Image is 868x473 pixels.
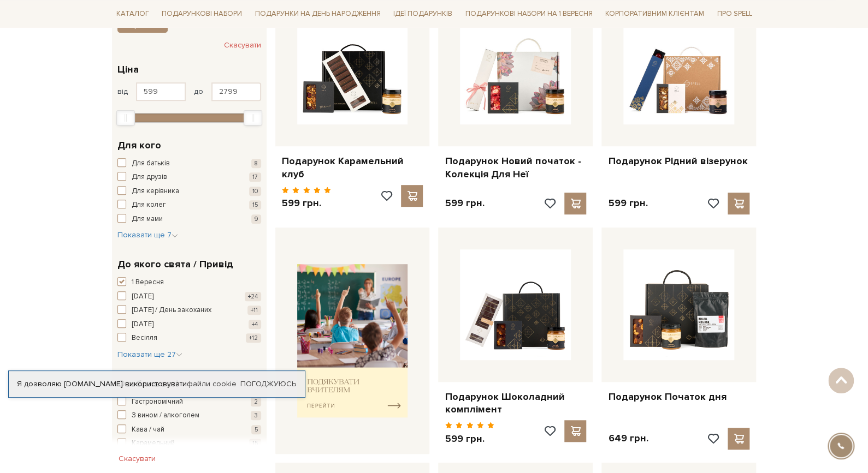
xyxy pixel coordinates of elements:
[117,319,261,330] button: [DATE] +4
[601,4,708,23] a: Корпоративним клієнтам
[132,158,170,169] span: Для батьків
[117,291,261,302] button: [DATE] +24
[132,214,163,225] span: Для мами
[251,397,261,406] span: 2
[117,349,182,360] button: Показати ще 27
[117,277,261,288] button: 1 Вересня
[247,306,261,315] span: +11
[117,397,261,408] button: Гастрономічний 2
[132,319,153,330] span: [DATE]
[132,410,199,421] span: З вином / алкоголем
[445,155,586,181] a: Подарунок Новий початок - Колекція Для Неї
[117,305,261,316] button: [DATE] / День закоханих +11
[117,186,261,197] button: Для керівника 10
[117,87,128,97] span: від
[445,197,484,209] p: 599 грн.
[117,172,261,183] button: Для друзів 17
[132,172,167,183] span: Для друзів
[117,438,261,449] button: Карамельний 15
[249,200,261,209] span: 15
[132,333,157,344] span: Весілля
[249,172,261,182] span: 17
[461,4,597,23] a: Подарункові набори на 1 Вересня
[136,82,186,101] input: Ціна
[245,292,261,301] span: +24
[249,439,261,448] span: 15
[116,110,135,125] div: Min
[608,197,647,209] p: 599 грн.
[282,155,423,181] a: Подарунок Карамельний клуб
[251,425,261,434] span: 5
[132,397,183,408] span: Гастрономічний
[132,305,211,316] span: [DATE] / День закоханих
[224,37,261,54] button: Скасувати
[246,333,261,343] span: +12
[251,159,261,168] span: 8
[249,320,261,329] span: +4
[112,450,162,468] button: Скасувати
[445,433,494,445] p: 599 грн.
[249,187,261,196] span: 10
[117,138,161,153] span: Для кого
[251,214,261,224] span: 9
[117,62,139,77] span: Ціна
[608,432,648,445] p: 649 грн.
[608,391,749,403] a: Подарунок Початок дня
[297,264,408,417] img: banner
[157,5,246,22] a: Подарункові набори
[117,424,261,435] button: Кава / чай 5
[244,110,262,125] div: Max
[117,214,261,225] button: Для мами 9
[251,5,385,22] a: Подарунки на День народження
[132,200,166,211] span: Для колег
[240,379,296,389] a: Погоджуюсь
[187,379,237,388] a: файли cookie
[132,438,175,449] span: Карамельний
[389,5,457,22] a: Ідеї подарунків
[132,424,164,435] span: Кава / чай
[112,5,153,22] a: Каталог
[132,186,179,197] span: Для керівника
[117,158,261,169] button: Для батьків 8
[211,82,261,101] input: Ціна
[608,155,749,167] a: Подарунок Рідний візерунок
[713,5,757,22] a: Про Spell
[445,391,586,416] a: Подарунок Шоколадний комплімент
[132,277,164,288] span: 1 Вересня
[9,379,305,389] div: Я дозволяю [DOMAIN_NAME] використовувати
[194,87,203,97] span: до
[117,200,261,211] button: Для колег 15
[117,350,182,359] span: Показати ще 27
[117,333,261,344] button: Весілля +12
[117,257,233,272] span: До якого свята / Привід
[251,411,261,420] span: 3
[117,410,261,421] button: З вином / алкоголем 3
[117,230,178,241] button: Показати ще 7
[132,291,153,302] span: [DATE]
[282,197,332,209] p: 599 грн.
[117,230,178,240] span: Показати ще 7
